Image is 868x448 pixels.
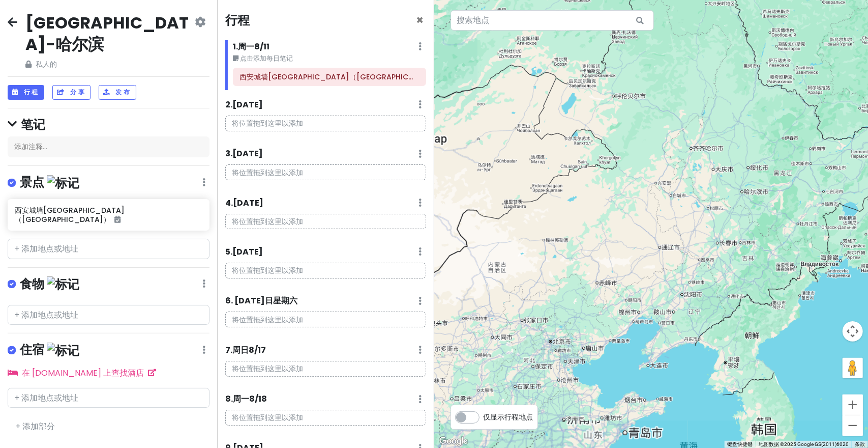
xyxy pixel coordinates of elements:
[265,295,273,306] font: 日
[232,265,304,275] font: 将位置拖到这里以添加
[225,148,230,159] font: 3
[238,41,254,52] font: 周一
[843,358,863,378] button: 将街景小人拖地图到上打开街景
[231,197,233,209] font: .
[52,85,91,100] button: 分享
[21,116,45,133] font: 笔记
[437,435,470,448] a: 在Google地图中打开此区域（会打开一个新闻）
[225,197,231,209] font: 4
[8,367,156,379] a: 在 [DOMAIN_NAME] 上查找酒店
[233,393,249,405] font: 周一
[225,12,250,29] font: 行程
[20,275,44,292] font: 食物
[232,148,263,159] font: [DATE]
[22,367,144,379] font: 在 [DOMAIN_NAME] 上查找酒店
[47,343,79,358] img: 标记
[225,295,265,306] font: 6. [DATE]
[249,344,266,356] font: 8/17
[8,305,209,325] input: + 添加地点或地址
[451,10,654,31] input: 搜索地点
[8,239,209,259] input: + 添加地点或地址
[47,175,79,191] img: 标记
[232,363,304,374] font: 将位置拖到这里以添加
[25,11,189,55] font: [GEOGRAPHIC_DATA]-哈尔滨
[225,344,232,356] font: 7.
[232,344,249,356] font: 周日
[273,295,297,306] font: 星期六
[254,41,270,52] font: 8/11
[232,315,304,325] font: 将位置拖到这里以添加
[225,99,230,110] font: 2
[15,421,55,432] a: + 添加部分
[47,276,79,292] img: 标记
[20,341,44,358] font: 住宿
[416,12,424,29] font: ×
[843,321,863,342] button: 地图镜头控件
[232,216,304,227] font: 将位置拖到这里以添加
[240,54,293,63] font: 点击添加每日笔记
[225,393,233,405] font: 8.
[232,246,263,258] font: [DATE]
[232,167,304,178] font: 将位置拖到这里以添加
[240,72,419,81] h6: 西安城墙永宁门（北门）
[20,174,44,190] font: 景点
[437,435,470,448] img: 谷歌
[249,393,267,405] font: 8/18
[36,59,57,69] font: 私人的
[14,142,47,152] font: 添加注释...
[115,88,131,96] font: 发布
[70,88,86,96] font: 分享
[230,99,232,110] font: .
[232,412,304,423] font: 将位置拖到这里以添加
[759,441,849,447] font: 地图数据 ©2025 Google GS(2011)6020
[843,395,863,415] button: 放大
[8,85,44,100] button: 行程
[232,118,304,128] font: 将位置拖到这里以添加
[230,148,232,159] font: .
[8,388,209,408] input: + 添加地点或地址
[233,197,263,209] font: [DATE]
[114,216,121,223] i: Added to itinerary
[233,41,238,52] font: 1.
[225,246,230,258] font: 5
[727,441,753,448] button: 键盘快捷键
[843,415,863,436] button: 缩小
[232,99,263,110] font: [DATE]
[99,85,136,100] button: 发布
[855,441,865,447] a: 条款
[416,14,424,26] button: 关闭
[484,412,533,422] font: 仅显示行程地点
[230,246,232,258] font: .
[24,88,40,96] font: 行程
[15,205,125,225] font: 西安城墙[GEOGRAPHIC_DATA]（[GEOGRAPHIC_DATA]）
[240,72,445,82] font: 西安城墙[GEOGRAPHIC_DATA]（[GEOGRAPHIC_DATA]）
[416,12,424,29] span: 关闭行程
